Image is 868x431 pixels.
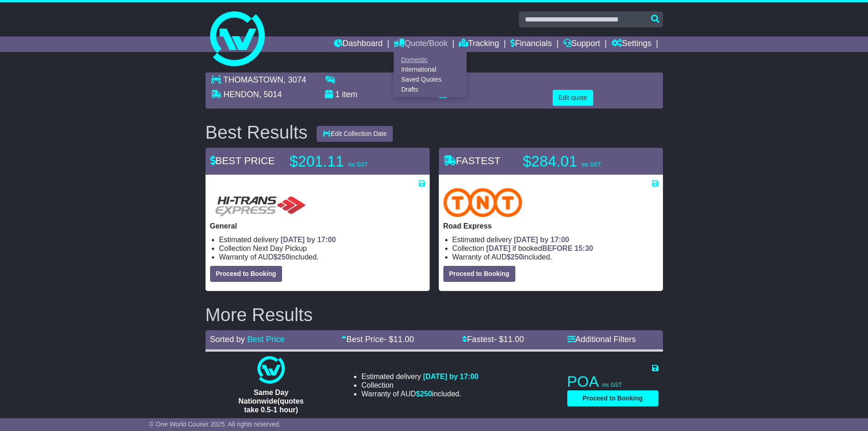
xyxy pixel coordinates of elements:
a: Domestic [394,55,466,65]
div: Best Results [201,122,313,142]
span: $ [273,253,290,261]
li: Estimated delivery [452,235,658,244]
li: Warranty of AUD included. [219,253,425,261]
p: General [210,222,425,230]
button: Proceed to Booking [567,390,658,406]
span: - $ [494,335,524,344]
p: Road Express [443,222,658,230]
span: 250 [511,253,523,261]
span: 11.00 [503,335,524,344]
a: Tracking [459,36,499,52]
a: Best Price [247,335,285,344]
span: [DATE] [486,244,510,252]
p: $201.11 [290,152,404,171]
span: 1 [335,90,340,99]
span: THOMASTOWN [223,75,283,84]
p: POA [567,373,658,391]
span: item [342,90,358,99]
img: One World Courier: Same Day Nationwide(quotes take 0.5-1 hour) [257,356,285,384]
a: Support [563,36,600,52]
span: , 3074 [283,75,306,84]
span: 100 [449,90,463,99]
a: Drafts [394,84,466,94]
button: Proceed to Booking [443,266,515,282]
span: [DATE] by 17:00 [281,236,336,244]
li: Collection [452,244,658,253]
span: - $ [384,335,414,344]
a: Settings [611,36,652,52]
li: Estimated delivery [361,372,478,381]
img: TNT Domestic: Road Express [443,188,523,217]
span: , 5014 [259,90,282,99]
span: 15:30 [575,244,593,252]
span: Same Day Nationwide(quotes take 0.5-1 hour) [238,389,303,414]
li: Warranty of AUD included. [452,253,658,261]
li: Collection [219,244,425,253]
a: Saved Quotes [394,75,466,85]
div: Quote/Book [394,52,467,97]
button: Edit Collection Date [317,126,393,142]
a: Best Price- $11.00 [341,335,414,344]
span: Next Day Pickup [253,244,307,252]
li: Collection [361,381,478,389]
p: $284.01 [523,152,637,171]
a: Additional Filters [567,335,636,344]
span: inc GST [348,161,368,168]
span: BEST PRICE [210,155,275,166]
li: Estimated delivery [219,235,425,244]
span: 250 [420,390,432,398]
span: $ [416,390,432,398]
a: Fastest- $11.00 [462,335,524,344]
span: BEFORE [542,244,573,252]
span: HENDON [224,90,259,99]
a: Dashboard [334,36,383,52]
span: © One World Courier 2025. All rights reserved. [149,421,281,428]
button: Edit quote [553,90,593,106]
span: [DATE] by 17:00 [514,236,570,244]
a: Quote/Book [394,36,447,52]
span: FASTEST [443,155,501,166]
h2: More Results [205,305,663,325]
span: inc GST [602,382,622,388]
a: International [394,65,466,75]
span: 250 [277,253,290,261]
span: 11.00 [393,335,414,344]
img: HiTrans (Machship): General [210,188,309,217]
span: if booked [486,244,593,252]
button: Proceed to Booking [210,266,282,282]
span: inc GST [581,161,601,168]
span: [DATE] by 17:00 [423,373,478,380]
a: Financials [510,36,552,52]
li: Warranty of AUD included. [361,389,478,398]
span: Sorted by [210,335,245,344]
span: $ [507,253,523,261]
